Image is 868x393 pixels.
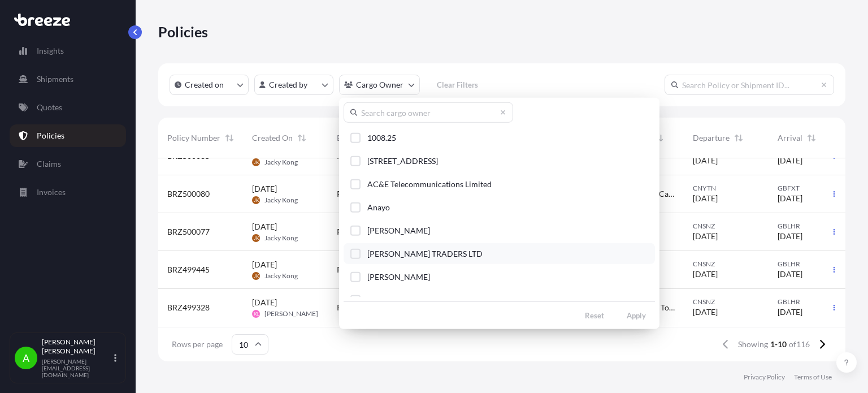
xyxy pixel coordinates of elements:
[344,290,655,310] button: [PERSON_NAME] Kennels
[367,156,438,167] span: [STREET_ADDRESS]
[576,306,613,325] button: Reset
[344,150,655,171] button: [STREET_ADDRESS]
[367,295,460,306] span: [PERSON_NAME] Kennels
[344,174,655,195] button: AC&E Telecommunications Limited
[618,306,655,325] button: Apply
[367,179,492,190] span: AC&E Telecommunications Limited
[585,310,604,321] p: Reset
[344,127,655,148] button: 1008.25
[367,248,483,260] span: [PERSON_NAME] TRADERS LTD
[344,102,513,123] input: Search cargo owner
[344,243,655,264] button: [PERSON_NAME] TRADERS LTD
[367,271,430,283] span: [PERSON_NAME]
[344,197,655,218] button: Anayo
[344,266,655,287] button: [PERSON_NAME]
[367,132,396,144] span: 1008.25
[627,310,646,321] p: Apply
[344,127,655,297] div: Select Option
[339,98,659,329] div: cargoOwner Filter options
[367,202,390,213] span: Anayo
[344,220,655,241] button: [PERSON_NAME]
[367,225,430,236] span: [PERSON_NAME]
